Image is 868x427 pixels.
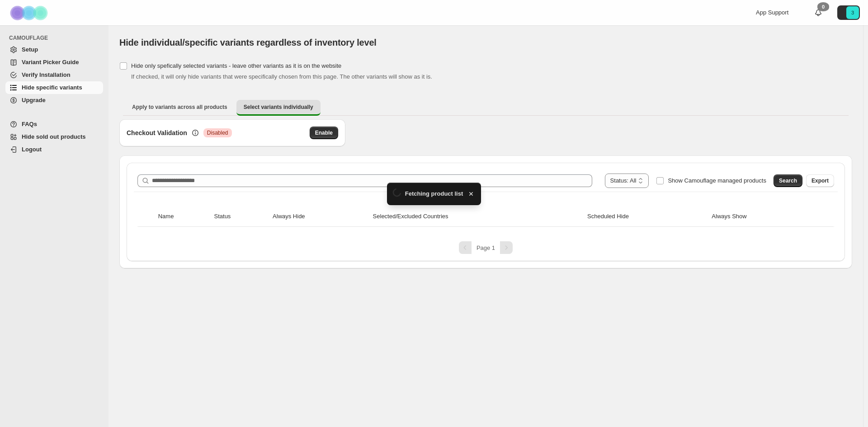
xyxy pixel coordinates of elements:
a: Hide specific variants [5,81,103,94]
a: Variant Picker Guide [5,56,103,69]
text: 3 [851,10,854,15]
span: Fetching product list [405,189,463,198]
th: Scheduled Hide [585,206,709,227]
span: Show Camouflage managed products [668,177,766,184]
a: Setup [5,43,103,56]
th: Name [156,206,212,227]
a: 0 [814,8,823,17]
th: Always Show [709,206,816,227]
a: FAQs [5,118,103,131]
span: Search [779,177,797,184]
span: Variant Picker Guide [22,59,79,66]
span: Hide only spefically selected variants - leave other variants as it is on the website [131,62,341,69]
span: FAQs [22,121,37,127]
button: Enable [310,127,338,139]
th: Status [212,206,270,227]
span: CAMOUFLAGE [9,34,104,42]
th: Selected/Excluded Countries [370,206,585,227]
span: Avatar with initials 3 [846,6,859,19]
button: Apply to variants across all products [125,100,235,114]
span: Hide specific variants [22,84,82,91]
span: Verify Installation [22,71,71,78]
button: Export [806,174,834,187]
span: Hide individual/specific variants regardless of inventory level [119,38,377,47]
span: If checked, it will only hide variants that were specifically chosen from this page. The other va... [131,73,432,80]
button: Avatar with initials 3 [837,5,860,20]
nav: Pagination [134,241,838,254]
th: Always Hide [270,206,370,227]
h3: Checkout Validation [127,128,187,137]
img: Camouflage [7,0,52,25]
span: Logout [22,146,42,153]
span: Export [811,177,829,184]
button: Search [774,174,802,187]
span: Disabled [207,129,228,136]
a: Verify Installation [5,69,103,81]
button: Select variants individually [236,100,321,116]
span: Enable [315,129,333,136]
span: Hide sold out products [22,133,86,140]
span: App Support [756,9,788,16]
span: Upgrade [22,97,46,103]
span: Select variants individually [244,103,313,111]
a: Hide sold out products [5,131,103,143]
span: Page 1 [476,244,495,251]
a: Logout [5,143,103,156]
span: Setup [22,46,38,53]
div: Select variants individually [119,119,852,268]
span: Apply to variants across all products [132,103,227,111]
a: Upgrade [5,94,103,107]
div: 0 [817,2,829,11]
